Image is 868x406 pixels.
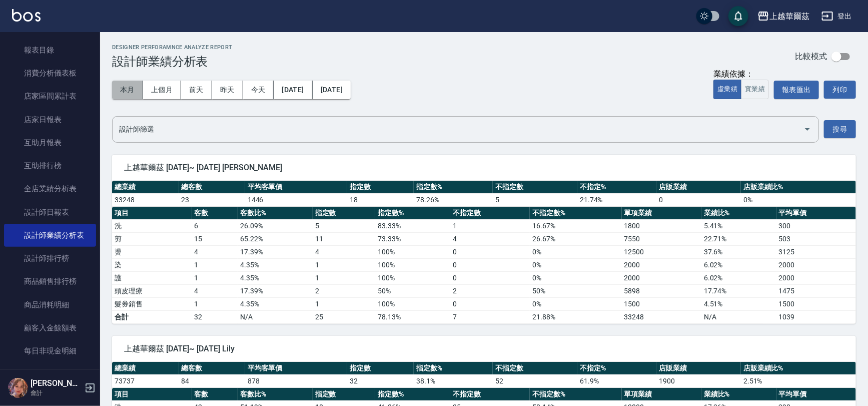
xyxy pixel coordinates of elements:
[741,193,856,206] td: 0 %
[577,181,656,194] th: 不指定%
[192,284,238,297] td: 4
[117,121,799,138] input: 選擇設計師
[530,219,621,232] td: 16.67 %
[112,181,856,207] table: a dense table
[4,316,96,339] a: 顧客入金餘額表
[776,219,856,232] td: 300
[530,207,621,220] th: 不指定數%
[347,362,414,375] th: 指定數
[701,245,776,258] td: 37.6 %
[4,39,96,62] a: 報表目錄
[347,181,414,194] th: 指定數
[795,51,827,62] p: 比較模式
[450,219,530,232] td: 1
[701,232,776,245] td: 22.71 %
[450,297,530,310] td: 0
[375,284,450,297] td: 50 %
[313,284,376,297] td: 2
[701,297,776,310] td: 4.51 %
[238,258,313,271] td: 4.35 %
[112,55,233,69] h3: 設計師業績分析表
[112,207,192,220] th: 項目
[622,245,701,258] td: 12500
[179,193,245,206] td: 23
[4,154,96,177] a: 互助排行榜
[375,297,450,310] td: 100 %
[31,378,82,388] h5: [PERSON_NAME]
[4,339,96,362] a: 每日非現金明細
[192,388,238,401] th: 客數
[577,362,656,375] th: 不指定%
[414,181,493,194] th: 指定數%
[414,193,493,206] td: 78.26 %
[112,44,233,51] h2: Designer Perforamnce Analyze Report
[245,362,347,375] th: 平均客單價
[4,201,96,224] a: 設計師日報表
[622,232,701,245] td: 7550
[192,258,238,271] td: 1
[622,207,701,220] th: 單項業績
[656,362,741,375] th: 店販業績
[817,7,856,26] button: 登出
[776,207,856,220] th: 平均單價
[112,181,179,194] th: 總業績
[347,193,414,206] td: 18
[181,81,212,99] button: 前天
[238,388,313,401] th: 客數比%
[212,81,243,99] button: 昨天
[701,271,776,284] td: 6.02 %
[622,258,701,271] td: 2000
[238,284,313,297] td: 17.39 %
[192,232,238,245] td: 15
[375,271,450,284] td: 100 %
[313,81,351,99] button: [DATE]
[741,374,856,387] td: 2.51 %
[112,374,179,387] td: 73737
[493,362,577,375] th: 不指定數
[347,374,414,387] td: 32
[4,362,96,385] a: 每日收支明細
[774,81,819,99] button: 報表匯出
[4,270,96,293] a: 商品銷售排行榜
[776,245,856,258] td: 3125
[192,310,238,323] td: 32
[245,193,347,206] td: 1446
[741,362,856,375] th: 店販業績比%
[313,297,376,310] td: 1
[776,284,856,297] td: 1475
[375,219,450,232] td: 83.33 %
[313,207,376,220] th: 指定數
[450,245,530,258] td: 0
[776,271,856,284] td: 2000
[753,6,813,27] button: 上越華爾茲
[143,81,181,99] button: 上個月
[530,271,621,284] td: 0 %
[238,245,313,258] td: 17.39 %
[776,297,856,310] td: 1500
[4,62,96,85] a: 消費分析儀表板
[493,181,577,194] th: 不指定數
[450,232,530,245] td: 4
[313,258,376,271] td: 1
[799,121,815,137] button: Open
[414,362,493,375] th: 指定數%
[530,284,621,297] td: 50 %
[701,310,776,323] td: N/A
[450,388,530,401] th: 不指定數
[493,374,577,387] td: 52
[530,297,621,310] td: 0 %
[112,297,192,310] td: 髮券銷售
[313,271,376,284] td: 1
[4,177,96,200] a: 全店業績分析表
[741,80,769,99] button: 實業績
[31,388,82,397] p: 會計
[414,374,493,387] td: 38.1 %
[313,310,376,323] td: 25
[179,374,245,387] td: 84
[741,181,856,194] th: 店販業績比%
[8,378,28,398] img: Person
[701,258,776,271] td: 6.02 %
[179,362,245,375] th: 總客數
[493,193,577,206] td: 5
[622,297,701,310] td: 1500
